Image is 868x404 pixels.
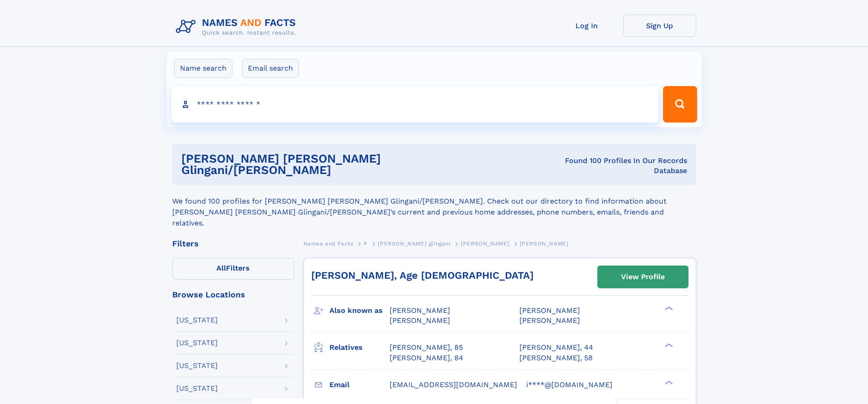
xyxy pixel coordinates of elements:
span: [PERSON_NAME] [390,306,450,315]
div: ❯ [663,379,673,385]
h3: Also known as [329,303,390,318]
span: [PERSON_NAME] [519,316,580,325]
input: search input [171,86,659,123]
h1: [PERSON_NAME] [PERSON_NAME] Glingani/[PERSON_NAME] [181,153,531,176]
span: [PERSON_NAME] [520,240,569,247]
a: [PERSON_NAME], Age [DEMOGRAPHIC_DATA] [311,270,534,281]
span: [PERSON_NAME] [390,316,450,325]
span: [EMAIL_ADDRESS][DOMAIN_NAME] [390,380,517,389]
a: Sign Up [623,15,696,37]
div: ❯ [663,343,673,348]
div: Found 100 Profiles In Our Records Database [531,156,687,176]
a: View Profile [598,266,688,288]
div: Filters [172,240,294,248]
a: [PERSON_NAME], 44 [519,343,593,353]
a: [PERSON_NAME], 84 [390,353,463,363]
div: ❯ [663,306,673,312]
img: Logo Names and Facts [172,15,303,39]
h3: Relatives [329,340,390,355]
a: [PERSON_NAME] [461,238,509,249]
a: [PERSON_NAME], 58 [519,353,593,363]
a: [PERSON_NAME], 85 [390,343,463,353]
label: Email search [242,59,299,78]
div: [US_STATE] [176,362,218,369]
label: Filters [172,258,294,280]
a: Names and Facts [303,238,354,249]
button: Search Button [663,86,697,123]
div: View Profile [621,266,665,287]
div: [US_STATE] [176,385,218,392]
h3: Email [329,377,390,393]
div: [US_STATE] [176,339,218,347]
span: [PERSON_NAME] [519,306,580,315]
div: Browse Locations [172,291,294,299]
span: P [364,240,368,247]
div: [US_STATE] [176,317,218,324]
div: We found 100 profiles for [PERSON_NAME] [PERSON_NAME] Glingani/[PERSON_NAME]. Check out our direc... [172,185,696,229]
span: [PERSON_NAME] [461,240,509,247]
label: Name search [174,59,232,78]
span: [PERSON_NAME] glingani [378,240,450,247]
span: All [216,264,226,272]
a: P [364,238,368,249]
a: [PERSON_NAME] glingani [378,238,450,249]
a: Log In [550,15,623,37]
